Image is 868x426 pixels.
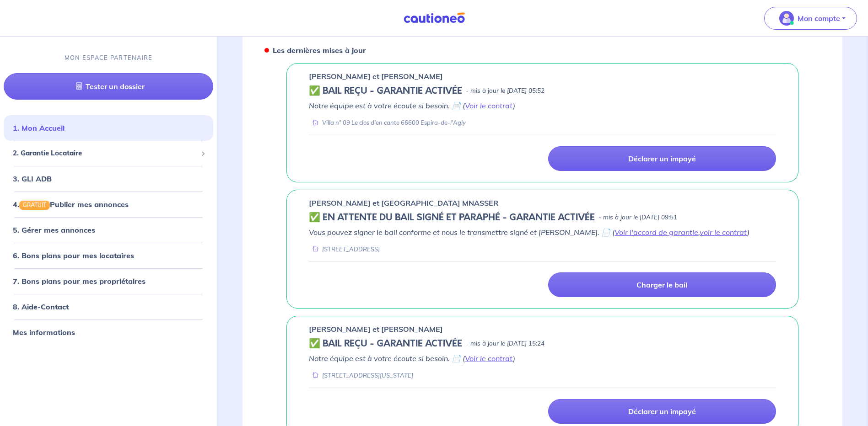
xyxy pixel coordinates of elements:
a: 1. Mon Accueil [13,123,65,133]
em: Notre équipe est à votre écoute si besoin. 📄 ( ) [309,101,515,110]
p: [PERSON_NAME] et [PERSON_NAME] [309,71,443,82]
a: Charger le bail [548,272,776,297]
p: Charger le bail [636,280,687,289]
p: - mis à jour le [DATE] 15:24 [466,339,545,348]
div: state: CONTRACT-VALIDATED, Context: IN-MANAGEMENT,IS-GL-CAUTION [309,338,776,349]
em: Notre équipe est à votre écoute si besoin. 📄 ( ) [309,354,515,363]
em: Vous pouvez signer le bail conforme et nous le transmettre signé et [PERSON_NAME]. 📄 ( , ) [309,228,749,237]
h5: ✅ BAIL REÇU - GARANTIE ACTIVÉE [309,85,462,96]
img: illu_account_valid_menu.svg [779,11,794,26]
div: 1. Mon Accueil [4,119,213,137]
a: 4.GRATUITPublier mes annonces [13,200,129,209]
img: Cautioneo [400,12,469,24]
div: 3. GLI ADB [4,170,213,188]
a: Déclarer un impayé [548,146,776,171]
a: 3. GLI ADB [13,174,52,183]
a: Voir le contrat [465,101,513,110]
a: 7. Bons plans pour mes propriétaires [13,277,146,286]
a: Tester un dossier [4,73,213,100]
a: 5. Gérer mes annonces [13,225,95,234]
h5: ✅️️️ EN ATTENTE DU BAIL SIGNÉ ET PARAPHÉ - GARANTIE ACTIVÉE [309,212,595,223]
div: [STREET_ADDRESS][US_STATE] [309,371,413,380]
button: illu_account_valid_menu.svgMon compte [764,7,857,30]
div: Mes informations [4,323,213,341]
p: Déclarer un impayé [628,407,696,416]
p: Mon compte [798,13,840,24]
a: voir le contrat [700,228,747,237]
p: MON ESPACE PARTENAIRE [65,53,153,62]
div: 8. Aide-Contact [4,298,213,316]
div: Villa n° 09 Le clos d’en cante 66600 Espira-de-l'Agly [309,118,466,127]
a: Déclarer un impayé [548,399,776,424]
div: 5. Gérer mes annonces [4,221,213,239]
a: 8. Aide-Contact [13,302,69,311]
h5: ✅ BAIL REÇU - GARANTIE ACTIVÉE [309,338,462,349]
a: Mes informations [13,328,75,337]
p: [PERSON_NAME] et [PERSON_NAME] [309,324,443,335]
p: [PERSON_NAME] et [GEOGRAPHIC_DATA] MNASSER [309,197,498,208]
a: 6. Bons plans pour mes locataires [13,251,134,260]
div: 2. Garantie Locataire [4,144,213,162]
div: 7. Bons plans pour mes propriétaires [4,272,213,290]
div: state: CONTRACT-VALIDATED, Context: IN-MANAGEMENT,IN-MANAGEMENT [309,85,776,96]
strong: Les dernières mises à jour [273,46,366,55]
p: Déclarer un impayé [628,154,696,163]
div: state: CONTRACT-SIGNED, Context: FINISHED,IS-GL-CAUTION [309,212,776,223]
div: 4.GRATUITPublier mes annonces [4,195,213,213]
span: 2. Garantie Locataire [13,148,197,159]
p: - mis à jour le [DATE] 09:51 [598,213,677,222]
p: - mis à jour le [DATE] 05:52 [466,86,545,96]
div: 6. Bons plans pour mes locataires [4,246,213,265]
a: Voir le contrat [465,354,513,363]
div: [STREET_ADDRESS] [309,245,380,254]
a: Voir l'accord de garantie [615,228,698,237]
